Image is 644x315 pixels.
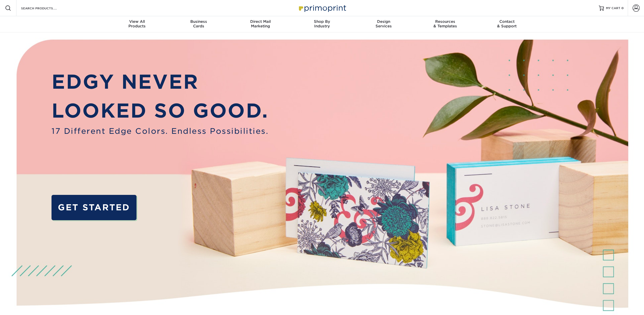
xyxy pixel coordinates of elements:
[168,19,230,28] div: Cards
[52,67,268,96] p: EDGY NEVER
[52,125,268,137] span: 17 Different Edge Colors. Endless Possibilities.
[476,19,538,24] span: Contact
[230,19,291,28] div: Marketing
[21,5,70,11] input: SEARCH PRODUCTS.....
[606,6,620,10] span: MY CART
[106,19,168,24] span: View All
[291,16,353,32] a: Shop ByIndustry
[476,16,538,32] a: Contact& Support
[353,16,414,32] a: DesignServices
[291,19,353,28] div: Industry
[621,6,624,10] span: 0
[353,19,414,24] span: Design
[168,16,230,32] a: BusinessCards
[168,19,230,24] span: Business
[414,16,476,32] a: Resources& Templates
[476,19,538,28] div: & Support
[52,96,268,125] p: LOOKED SO GOOD.
[414,19,476,28] div: & Templates
[230,19,291,24] span: Direct Mail
[106,19,168,28] div: Products
[414,19,476,24] span: Resources
[297,3,347,13] img: Primoprint
[353,19,414,28] div: Services
[106,16,168,32] a: View AllProducts
[230,16,291,32] a: Direct MailMarketing
[291,19,353,24] span: Shop By
[52,195,137,220] a: GET STARTED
